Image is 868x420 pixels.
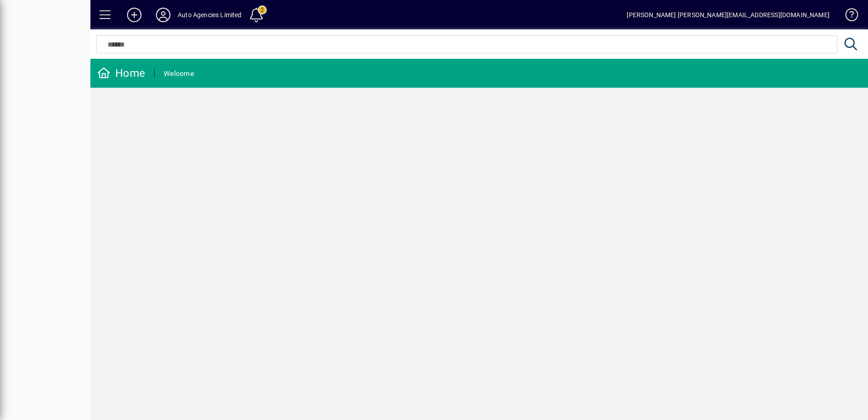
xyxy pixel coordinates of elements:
div: [PERSON_NAME] [PERSON_NAME][EMAIL_ADDRESS][DOMAIN_NAME] [627,8,830,22]
div: Welcome [164,66,194,81]
a: Knowledge Base [839,2,857,31]
button: Profile [149,7,178,23]
div: Auto Agencies Limited [178,8,242,22]
button: Add [120,7,149,23]
div: Home [97,66,145,80]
